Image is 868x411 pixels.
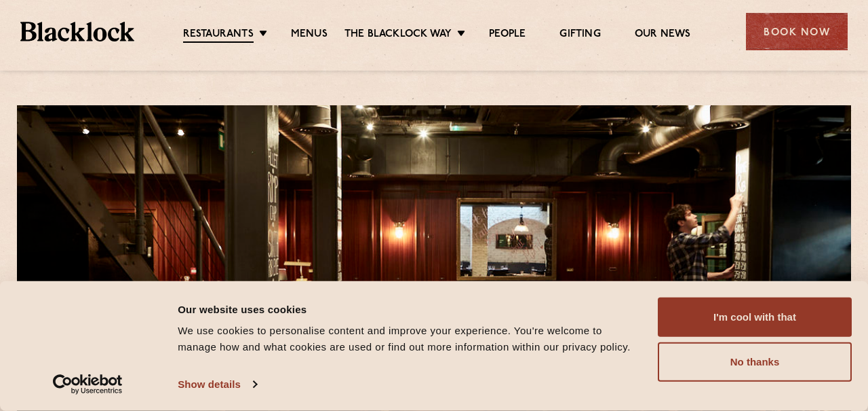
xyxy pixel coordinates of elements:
div: We use cookies to personalise content and improve your experience. You're welcome to manage how a... [178,323,642,355]
a: People [489,28,526,41]
a: Menus [291,28,328,41]
button: I'm cool with that [658,298,852,337]
img: BL_Textured_Logo-footer-cropped.svg [20,22,134,41]
div: Our website uses cookies [178,301,642,317]
button: No thanks [658,342,852,382]
a: Our News [635,28,691,41]
a: Show details [178,374,256,395]
a: Gifting [559,28,600,41]
a: Usercentrics Cookiebot - opens in a new window [28,374,147,395]
div: Book Now [746,13,848,50]
a: The Blacklock Way [344,28,452,41]
a: Restaurants [183,28,254,43]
